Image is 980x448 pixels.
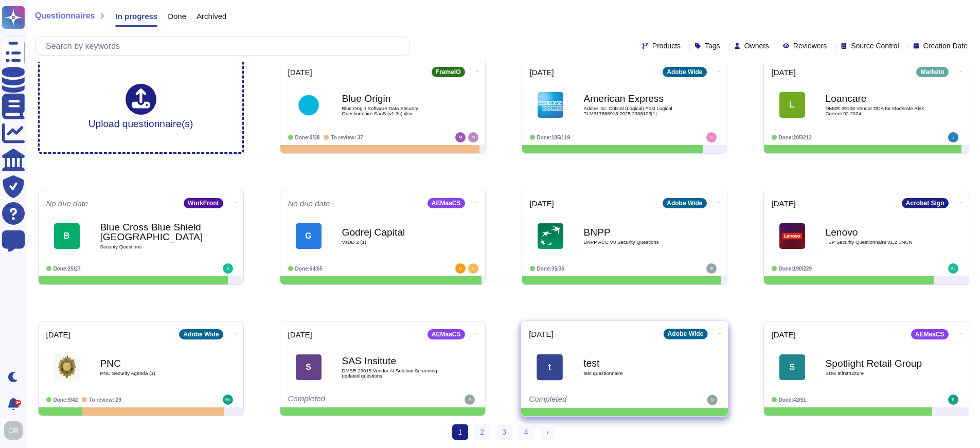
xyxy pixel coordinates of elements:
a: 3 [496,424,512,440]
span: No due date [288,200,330,207]
div: AEMaaCS [911,329,949,339]
span: › [546,428,549,436]
div: B [54,223,80,249]
a: 2 [474,424,490,440]
span: Questionnaires [35,12,95,20]
span: Blue Origin Software Data Security Questionnaire SaaS (v1.3c).xlsx [342,106,445,116]
img: Logo [538,92,563,118]
img: Logo [296,92,322,118]
span: Done: 64/65 [295,266,323,272]
b: Blue Origin [342,94,445,103]
div: G [296,223,322,249]
span: Done: 105/119 [537,135,571,140]
span: Owners [744,42,769,49]
span: [DATE] [288,331,312,338]
span: Tags [705,42,720,49]
div: WorkFront [184,198,223,208]
span: VsDD 2 (1) [342,240,445,245]
span: Done: 190/229 [779,266,812,272]
b: SAS Insitute [342,356,445,366]
span: No due date [46,200,88,207]
a: 4 [518,424,534,440]
div: Upload questionnaire(s) [88,84,193,129]
div: 9+ [15,400,21,406]
b: test [583,358,687,368]
img: user [4,421,23,440]
b: Lenovo [826,227,929,237]
span: [DATE] [529,330,554,338]
span: BNPP ACC V8 Security Questions [584,240,687,245]
span: Done: 0/38 [295,135,320,140]
span: To review: 37 [331,135,363,140]
span: DMSR 29108 Vendor DDA for Moderate Risk Current 02.2024 [826,106,929,116]
div: Acrobat Sign [902,198,949,208]
span: [DATE] [772,68,796,76]
span: [DATE] [530,200,554,207]
span: Security Questions [100,244,203,249]
span: Adobe Inc. Critical (Logical) Post Logical TLM317888918 2025 2338106[1] [584,106,687,116]
span: [DATE] [772,200,796,207]
img: user [223,263,233,274]
img: Logo [538,223,563,249]
div: S [779,354,805,380]
span: [DATE] [530,68,554,76]
span: Done: 35/36 [537,266,564,272]
div: Adobe Wide [663,329,707,339]
img: Logo [54,354,80,380]
span: Done: 205/212 [779,135,812,140]
span: To review: 29 [89,397,121,403]
span: Done: 9/42 [54,397,78,403]
span: Creation Date [923,42,968,49]
div: AEMaaCS [427,329,465,339]
div: t [537,354,563,380]
img: user [948,395,958,405]
span: [DATE] [46,331,70,338]
img: Logo [779,223,805,249]
img: user [468,263,478,274]
div: Completed [529,395,656,405]
img: user [706,132,717,142]
span: In progress [115,12,157,20]
div: FrameIO [432,67,465,77]
span: DMSR 29015 Vendor AI Solution Screening updated questions [342,368,445,378]
input: Search by keywords [41,37,409,55]
span: TSP Security Questionnaire v1.2 ENCN [826,240,929,245]
span: [DATE] [288,68,312,76]
span: [DATE] [772,331,796,338]
img: user [455,132,466,142]
img: user [948,132,958,142]
b: PNC [100,359,203,368]
div: L [779,92,805,118]
span: Done [168,12,186,20]
img: user [707,395,717,405]
span: 1 [452,424,469,440]
span: SRG Infrstructure [826,371,929,376]
span: Done: 42/51 [779,397,806,403]
img: user [706,263,717,274]
span: Reviewers [793,42,827,49]
b: Godrej Capital [342,227,445,237]
img: user [223,395,233,405]
span: Source Control [851,42,899,49]
div: Adobe Wide [179,329,223,339]
img: user [455,263,466,274]
span: PNC Security Agenda (1) [100,371,203,376]
div: Completed [288,395,414,405]
div: Adobe Wide [663,67,706,77]
span: Archived [197,12,226,20]
button: user [2,419,30,442]
div: S [296,354,322,380]
b: Loancare [826,94,929,103]
div: AEMaaCS [427,198,465,208]
span: test questionnaire [583,371,687,376]
img: user [468,132,478,142]
img: user [465,395,475,405]
b: Blue Cross Blue Shield [GEOGRAPHIC_DATA] [100,222,203,242]
b: Spotlight Retail Group [826,359,929,368]
img: user [948,263,958,274]
b: American Express [584,94,687,103]
span: Done: 25/27 [54,266,81,272]
div: Adobe Wide [663,198,706,208]
span: Products [652,42,681,49]
div: Marketo [916,67,948,77]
